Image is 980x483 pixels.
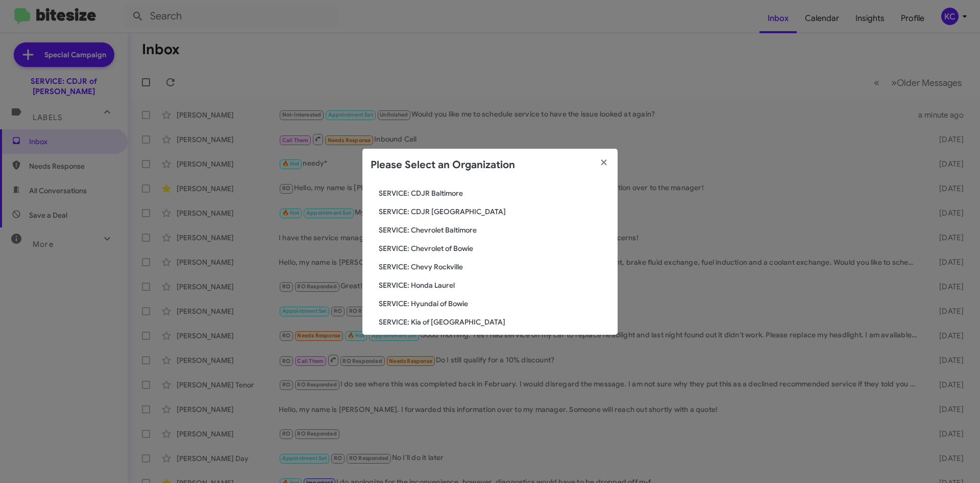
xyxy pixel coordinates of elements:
[379,280,609,290] span: SERVICE: Honda Laurel
[379,225,609,235] span: SERVICE: Chevrolet Baltimore
[379,188,609,198] span: SERVICE: CDJR Baltimore
[379,317,609,327] span: SERVICE: Kia of [GEOGRAPHIC_DATA]
[371,157,515,173] h2: Please Select an Organization
[379,243,609,254] span: SERVICE: Chevrolet of Bowie
[379,206,609,217] span: SERVICE: CDJR [GEOGRAPHIC_DATA]
[379,298,609,309] span: SERVICE: Hyundai of Bowie
[379,262,609,272] span: SERVICE: Chevy Rockville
